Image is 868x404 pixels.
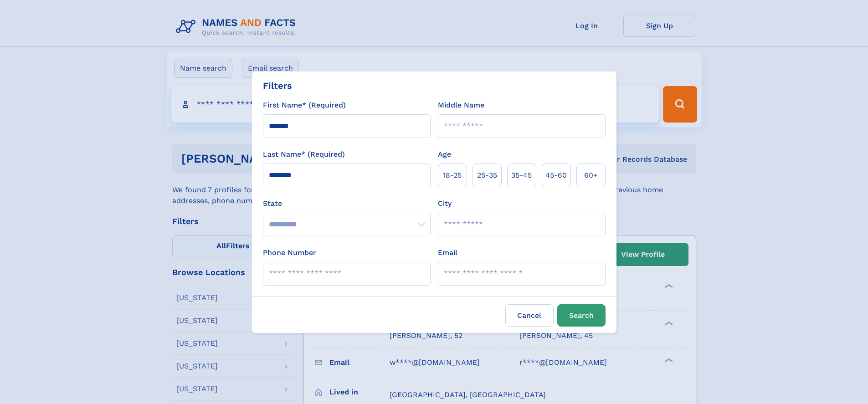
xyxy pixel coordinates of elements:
[584,170,598,181] span: 60+
[438,198,452,209] label: City
[511,170,532,181] span: 35‑45
[557,304,606,327] button: Search
[263,198,431,209] label: State
[438,100,484,111] label: Middle Name
[443,170,462,181] span: 18‑25
[505,304,554,327] label: Cancel
[263,247,316,258] label: Phone Number
[263,100,346,111] label: First Name* (Required)
[438,247,457,258] label: Email
[438,149,451,160] label: Age
[477,170,497,181] span: 25‑35
[263,79,292,92] div: Filters
[263,149,345,160] label: Last Name* (Required)
[545,170,567,181] span: 45‑60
